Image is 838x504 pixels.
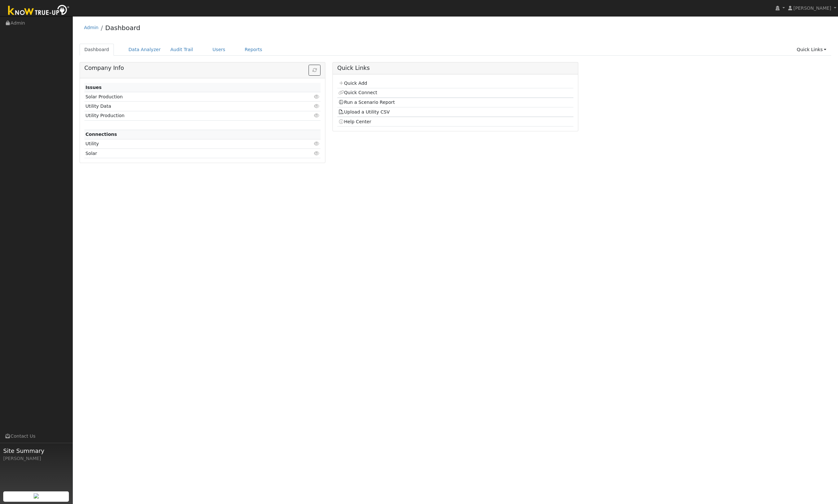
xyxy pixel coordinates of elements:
i: Click to view [314,94,320,99]
span: [PERSON_NAME] [793,5,831,11]
a: Help Center [338,119,371,124]
img: retrieve [34,493,39,499]
a: Dashboard [105,24,140,32]
a: Quick Add [338,81,367,86]
img: Know True-Up [5,4,73,18]
div: [PERSON_NAME] [3,455,69,462]
td: Solar [84,149,283,158]
a: Audit Trail [166,44,198,56]
a: Reports [240,44,267,56]
i: Click to view [314,104,320,108]
h5: Company Info [84,65,321,71]
span: Site Summary [3,446,69,455]
i: Click to view [314,141,320,146]
strong: Issues [85,85,102,90]
a: Run a Scenario Report [338,100,395,105]
a: Users [208,44,230,56]
a: Upload a Utility CSV [338,109,390,115]
a: Dashboard [80,44,114,56]
strong: Connections [85,132,117,137]
i: Click to view [314,113,320,118]
td: Utility Data [84,102,283,111]
td: Solar Production [84,92,283,102]
a: Data Analyzer [124,44,166,56]
h5: Quick Links [337,65,574,71]
i: Click to view [314,151,320,156]
td: Utility [84,139,283,148]
a: Admin [84,25,99,30]
a: Quick Links [792,44,831,56]
td: Utility Production [84,111,283,120]
a: Quick Connect [338,90,377,95]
